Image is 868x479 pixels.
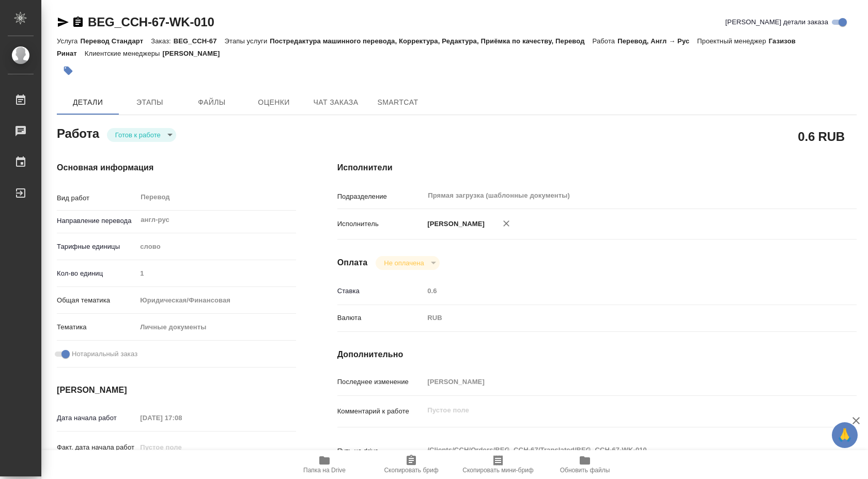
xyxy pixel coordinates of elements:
[424,283,813,298] input: Пустое поле
[337,286,424,296] p: Ставка
[63,96,113,109] span: Детали
[136,318,296,336] div: Личные документы
[368,450,455,479] button: Скопировать бриф
[57,162,296,174] h4: Основная информация
[832,422,858,448] button: 🙏
[836,424,854,446] span: 🙏
[337,313,424,323] p: Валюта
[303,467,346,474] span: Папка на Drive
[163,50,228,57] p: [PERSON_NAME]
[136,238,296,256] div: слово
[225,37,270,45] p: Этапы услуги
[455,450,541,479] button: Скопировать мини-бриф
[337,446,424,456] p: Путь на drive
[107,128,176,142] div: Готов к работе
[249,96,299,109] span: Оценки
[424,374,813,389] input: Пустое поле
[187,96,237,109] span: Файлы
[57,384,296,396] h4: [PERSON_NAME]
[384,467,438,474] span: Скопировать бриф
[136,410,227,425] input: Пустое поле
[593,37,618,45] p: Работа
[541,450,628,479] button: Обновить файлы
[311,96,361,109] span: Чат заказа
[57,242,136,252] p: Тарифные единицы
[560,467,610,474] span: Обновить файлы
[174,37,225,45] p: BEG_CCH-67
[136,440,227,455] input: Пустое поле
[88,15,214,29] a: BEG_CCH-67-WK-010
[151,37,173,45] p: Заказ:
[57,322,136,332] p: Тематика
[337,377,424,387] p: Последнее изменение
[85,50,163,57] p: Клиентские менеджеры
[57,268,136,279] p: Кол-во единиц
[337,162,857,174] h4: Исполнители
[373,96,423,109] span: SmartCat
[112,131,164,139] button: Готов к работе
[798,127,845,145] h2: 0.6 RUB
[57,123,99,142] h2: Работа
[281,450,368,479] button: Папка на Drive
[337,348,857,361] h4: Дополнительно
[57,16,69,28] button: Скопировать ссылку для ЯМессенджера
[424,219,485,229] p: [PERSON_NAME]
[381,259,427,267] button: Не оплачена
[337,257,368,269] h4: Оплата
[57,37,80,45] p: Услуга
[376,256,439,270] div: Готов к работе
[337,406,424,417] p: Комментарий к работе
[57,59,80,82] button: Добавить тэг
[57,295,136,306] p: Общая тематика
[617,37,697,45] p: Перевод, Англ → Рус
[57,193,136,203] p: Вид работ
[72,349,137,359] span: Нотариальный заказ
[80,37,151,45] p: Перевод Стандарт
[337,219,424,229] p: Исполнитель
[136,266,296,281] input: Пустое поле
[125,96,175,109] span: Этапы
[424,441,813,459] textarea: /Clients/CCH/Orders/BEG_CCH-67/Translated/BEG_CCH-67-WK-010
[725,17,828,27] span: [PERSON_NAME] детали заказа
[462,467,533,474] span: Скопировать мини-бриф
[337,191,424,202] p: Подразделение
[424,309,813,327] div: RUB
[697,37,768,45] p: Проектный менеджер
[136,292,296,309] div: Юридическая/Финансовая
[57,442,136,453] p: Факт. дата начала работ
[57,413,136,423] p: Дата начала работ
[270,37,592,45] p: Постредактура машинного перевода, Корректура, Редактура, Приёмка по качеству, Перевод
[495,212,518,235] button: Удалить исполнителя
[72,16,84,28] button: Скопировать ссылку
[57,216,136,226] p: Направление перевода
